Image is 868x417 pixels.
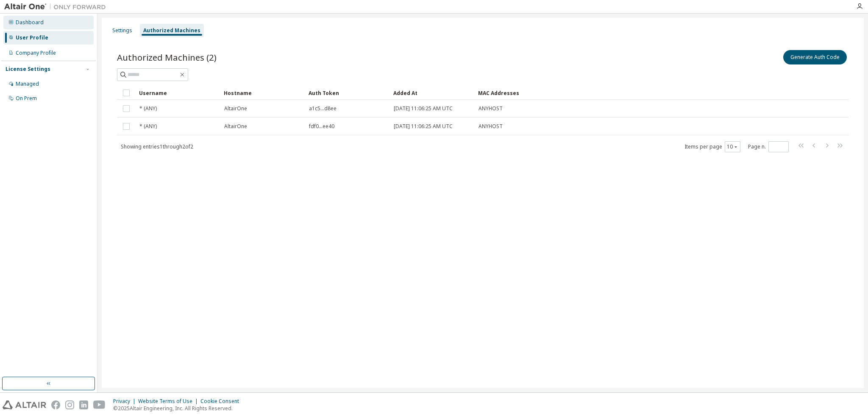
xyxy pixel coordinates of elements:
[139,86,217,100] div: Username
[200,398,244,405] div: Cookie Consent
[113,405,244,412] p: © 2025 Altair Engineering, Inc. All Rights Reserved.
[79,400,88,409] img: linkedin.svg
[4,3,110,11] img: Altair One
[684,141,740,152] span: Items per page
[783,50,847,64] button: Generate Auth Code
[309,123,334,130] span: fdf0...ee40
[143,27,200,34] div: Authorized Machines
[479,105,503,112] span: ANYHOST
[309,86,387,100] div: Auth Token
[51,400,60,409] img: facebook.svg
[112,27,132,34] div: Settings
[748,141,789,152] span: Page n.
[479,123,503,130] span: ANYHOST
[16,19,44,26] div: Dashboard
[224,105,247,112] span: AltairOne
[224,86,302,100] div: Hostname
[16,50,56,56] div: Company Profile
[65,400,74,409] img: instagram.svg
[139,123,157,130] span: * (ANY)
[3,400,46,409] img: altair_logo.svg
[138,398,200,405] div: Website Terms of Use
[6,66,50,73] div: License Settings
[113,398,138,405] div: Privacy
[478,86,759,100] div: MAC Addresses
[394,123,453,130] span: [DATE] 11:06:25 AM UTC
[224,123,247,130] span: AltairOne
[121,143,193,150] span: Showing entries 1 through 2 of 2
[16,95,37,102] div: On Prem
[727,143,738,150] button: 10
[394,105,453,112] span: [DATE] 11:06:25 AM UTC
[117,51,217,63] span: Authorized Machines (2)
[393,86,471,100] div: Added At
[139,105,157,112] span: * (ANY)
[309,105,337,112] span: a1c5...d8ee
[16,34,48,41] div: User Profile
[93,400,106,409] img: youtube.svg
[16,81,39,87] div: Managed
